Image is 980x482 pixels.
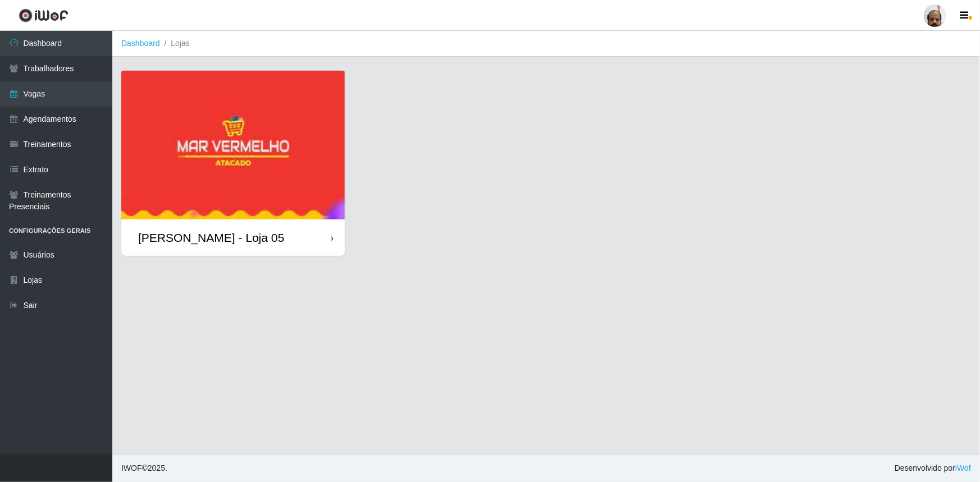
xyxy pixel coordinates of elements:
[955,463,971,472] a: iWof
[121,463,142,472] span: IWOF
[138,231,284,245] div: [PERSON_NAME] - Loja 05
[121,71,345,256] a: [PERSON_NAME] - Loja 05
[160,38,190,49] li: Lojas
[121,39,160,48] a: Dashboard
[895,462,971,474] span: Desenvolvido por
[121,462,167,474] span: © 2025 .
[121,71,345,219] img: cardImg
[112,31,980,57] nav: breadcrumb
[19,8,69,22] img: CoreUI Logo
